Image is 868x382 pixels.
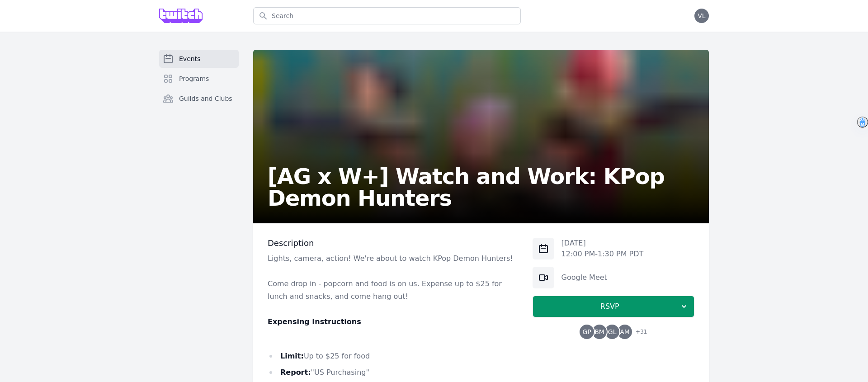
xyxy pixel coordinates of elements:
[280,352,304,360] strong: Limit:
[159,50,239,122] nav: Sidebar
[561,273,607,282] a: Google Meet
[268,278,518,303] p: Come drop in - popcorn and food is on us. Expense up to $25 for lunch and snacks, and come hang out!
[179,74,209,83] span: Programs
[179,54,200,63] span: Events
[620,329,630,335] span: AM
[280,368,311,377] strong: Report:
[268,317,361,326] strong: Expensing Instructions
[268,238,518,249] h3: Description
[540,301,679,312] span: RSVP
[159,50,239,68] a: Events
[268,366,518,379] li: "US Purchasing"
[694,9,709,23] button: VL
[561,238,644,249] p: [DATE]
[268,165,694,209] h2: [AG x W+] Watch and Work: KPop Demon Hunters
[159,90,239,108] a: Guilds and Clubs
[179,94,232,103] span: Guilds and Clubs
[594,329,604,335] span: BM
[159,9,203,23] img: Grove
[533,296,694,317] button: RSVP
[268,350,518,363] li: Up to $25 for food
[608,329,617,335] span: GL
[253,7,521,24] input: Search
[582,329,591,335] span: GP
[268,252,518,265] p: Lights, camera, action! We're about to watch KPop Demon Hunters!
[561,249,644,259] p: 12:00 PM - 1:30 PM PDT
[630,326,647,339] span: + 31
[698,13,705,19] span: VL
[159,70,239,88] a: Programs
